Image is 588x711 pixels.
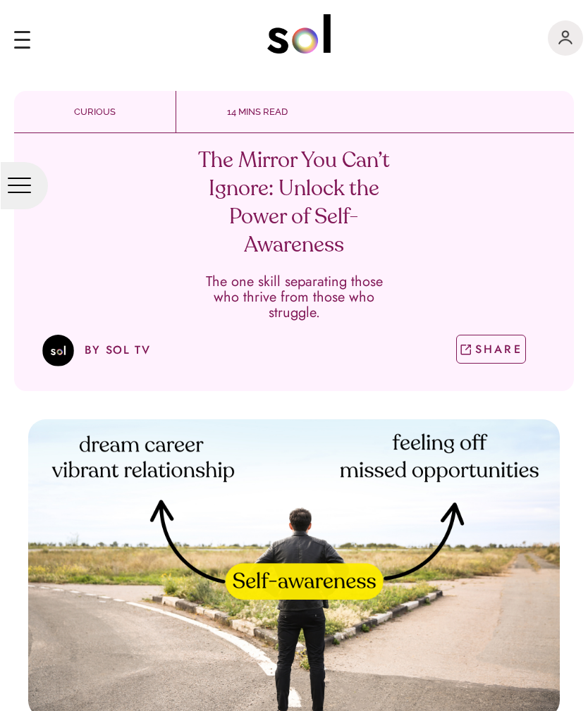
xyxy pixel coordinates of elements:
[456,335,526,364] button: SHARE
[190,147,398,260] h1: The Mirror You Can’t Ignore: Unlock the Power of Self-Awareness
[267,14,331,54] img: logo
[14,105,176,119] p: CURIOUS
[558,30,572,44] img: logo
[85,342,150,359] p: BY SOL TV
[192,274,396,321] p: The one skill separating those who thrive from those who struggle.
[176,105,338,119] p: 14 MINS READ
[475,341,522,357] p: SHARE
